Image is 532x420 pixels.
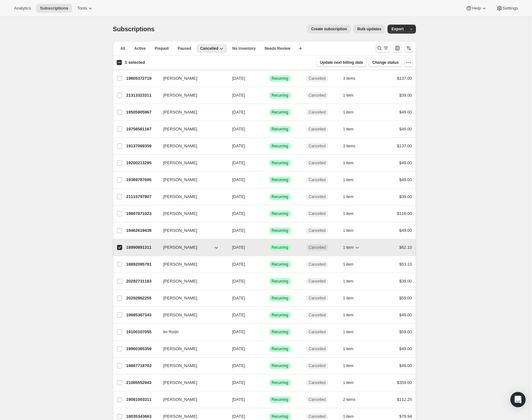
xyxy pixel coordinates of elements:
[309,363,326,368] span: Cancelled
[399,262,412,267] span: $53.10
[126,378,412,387] div: 21085552943[PERSON_NAME][DATE]SuccessRecurringCancelled1 item$359.00
[163,261,197,268] span: [PERSON_NAME]
[272,296,288,301] span: Recurring
[126,312,158,318] p: 19985367343
[343,294,361,303] button: 1 item
[126,175,412,184] div: 19369787695[PERSON_NAME][DATE]SuccessRecurringCancelled1 item$49.00
[397,76,412,81] span: $137.00
[343,144,356,149] span: 3 items
[343,262,354,267] span: 1 item
[343,91,361,100] button: 1 item
[399,279,412,284] span: $39.00
[372,60,399,65] span: Change status
[126,210,158,217] p: 19907871023
[126,311,412,320] div: 19985367343[PERSON_NAME][DATE]SuccessRecurringCancelled1 item$49.00
[159,90,223,100] button: [PERSON_NAME]
[404,44,413,53] button: Sort the results
[163,160,197,166] span: [PERSON_NAME]
[353,25,385,33] button: Bulk updates
[343,296,354,301] span: 1 item
[200,46,218,51] span: Cancelled
[272,93,288,98] span: Recurring
[163,143,197,149] span: [PERSON_NAME]
[309,110,326,115] span: Cancelled
[125,59,145,66] p: 1 selected
[232,397,245,402] span: [DATE]
[126,361,412,370] div: 19887718703[PERSON_NAME][DATE]SuccessRecurringCancelled1 item$49.00
[159,276,223,286] button: [PERSON_NAME]
[126,91,412,100] div: 21313323311[PERSON_NAME][DATE]SuccessRecurringCancelled1 item$39.00
[126,328,412,336] div: 19100107055tin Rodri[DATE]SuccessRecurringCancelled1 item$59.00
[232,127,245,131] span: [DATE]
[232,380,245,385] span: [DATE]
[343,328,361,336] button: 1 item
[163,210,197,217] span: [PERSON_NAME]
[399,346,412,351] span: $49.00
[393,44,402,53] button: Customize table column order and visibility
[343,414,354,419] span: 1 item
[163,379,197,386] span: [PERSON_NAME]
[163,413,197,420] span: [PERSON_NAME]
[159,361,223,371] button: [PERSON_NAME]
[126,244,158,251] p: 18990891311
[309,127,326,132] span: Cancelled
[126,75,158,82] p: 19805372719
[126,92,158,99] p: 21313323311
[343,260,361,269] button: 1 item
[232,177,245,182] span: [DATE]
[399,245,412,250] span: $62.10
[399,194,412,199] span: $39.00
[343,160,354,166] span: 1 item
[309,93,326,98] span: Cancelled
[36,4,72,13] button: Subscriptions
[232,313,245,317] span: [DATE]
[510,392,526,407] div: Open Intercom Messenger
[343,311,361,320] button: 1 item
[343,175,361,184] button: 1 item
[159,259,223,269] button: [PERSON_NAME]
[272,245,288,250] span: Recurring
[126,74,412,83] div: 19805372719[PERSON_NAME][DATE]SuccessRecurringCancelled3 items$137.00
[159,107,223,117] button: [PERSON_NAME]
[343,158,361,167] button: 1 item
[126,277,412,286] div: 20292731183[PERSON_NAME][DATE]SuccessRecurringCancelled1 item$39.00
[397,211,412,216] span: $118.00
[343,279,354,284] span: 1 item
[272,397,288,402] span: Recurring
[126,227,158,234] p: 19462619439
[232,414,245,419] span: [DATE]
[309,329,326,335] span: Cancelled
[159,73,223,84] button: [PERSON_NAME]
[343,194,354,199] span: 1 item
[126,126,158,132] p: 19756581167
[272,228,288,233] span: Recurring
[126,143,158,149] p: 19137069359
[163,346,197,352] span: [PERSON_NAME]
[126,226,412,235] div: 19462619439[PERSON_NAME][DATE]SuccessRecurringCancelled1 item$49.00
[309,414,326,419] span: Cancelled
[272,76,288,81] span: Recurring
[232,228,245,233] span: [DATE]
[343,245,354,250] span: 1 item
[159,192,223,202] button: [PERSON_NAME]
[320,60,363,65] span: Update next billing date
[309,160,326,166] span: Cancelled
[73,4,97,13] button: Tools
[309,296,326,301] span: Cancelled
[272,177,288,182] span: Recurring
[159,158,223,168] button: [PERSON_NAME]
[309,279,326,284] span: Cancelled
[307,25,351,33] button: Create subscription
[163,329,179,335] span: tin Rodri
[126,109,158,115] p: 19505905967
[134,46,146,51] span: Active
[343,346,354,351] span: 1 item
[163,194,197,200] span: [PERSON_NAME]
[126,261,158,268] p: 18892095791
[343,177,354,182] span: 1 item
[343,209,361,218] button: 1 item
[272,313,288,318] span: Recurring
[126,108,412,117] div: 19505905967[PERSON_NAME][DATE]SuccessRecurringCancelled1 item$49.00
[163,177,197,183] span: [PERSON_NAME]
[163,92,197,99] span: [PERSON_NAME]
